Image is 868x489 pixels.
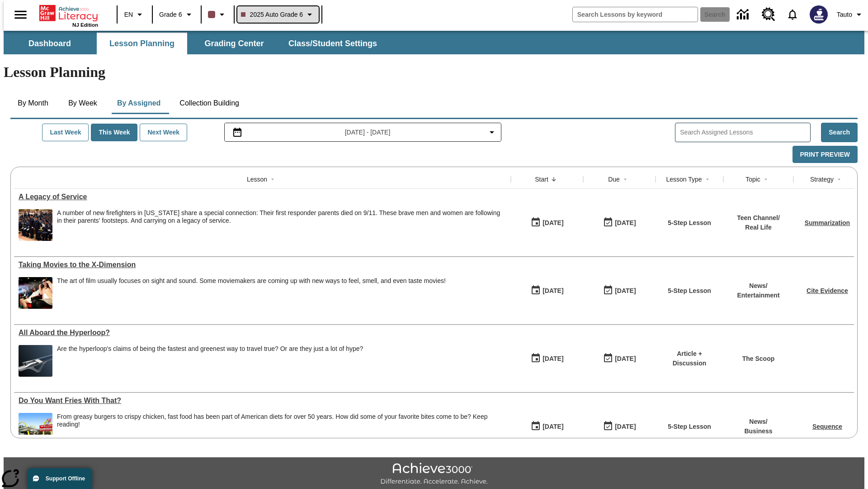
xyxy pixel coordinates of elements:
span: [DATE] - [DATE] [345,128,391,137]
a: A Legacy of Service, Lessons [19,193,506,201]
button: Sort [267,174,278,185]
button: 08/19/25: First time the lesson was available [528,214,566,231]
a: All Aboard the Hyperloop?, Lessons [19,329,506,337]
a: Taking Movies to the X-Dimension, Lessons [19,261,506,269]
button: Class: 2025 Auto Grade 6, Select your class [237,6,319,23]
span: 2025 Auto Grade 6 [241,10,303,19]
div: [DATE] [542,421,563,432]
p: 5-Step Lesson [668,422,711,431]
p: The Scoop [742,354,775,364]
div: Lesson [247,175,267,184]
button: 07/14/25: First time the lesson was available [528,418,566,435]
p: Real Life [737,223,780,232]
div: [DATE] [615,353,636,364]
input: search field [573,7,698,22]
div: Start [535,175,548,184]
button: Language: EN, Select a language [120,6,149,23]
img: A photograph of the graduation ceremony for the 2019 class of New York City Fire Department. Rebe... [19,209,52,241]
button: Sort [620,174,631,185]
div: [DATE] [615,285,636,297]
button: Grade: Grade 6, Select a grade [156,6,198,23]
input: Search Assigned Lessons [680,126,810,139]
div: Are the hyperloop's claims of being the fastest and greenest way to travel true? Or are they just... [57,345,363,353]
img: Panel in front of the seats sprays water mist to the happy audience at a 4DX-equipped theater. [19,277,52,309]
p: Business [744,427,772,436]
button: Sort [702,174,713,185]
button: Last Week [42,124,89,141]
p: News / [744,417,772,427]
div: A number of new firefighters in [US_STATE] share a special connection: Their first responder pare... [57,209,506,225]
div: Lesson Type [666,175,702,184]
button: This Week [91,124,137,141]
div: Taking Movies to the X-Dimension [19,261,506,269]
div: Due [608,175,620,184]
a: Data Center [731,2,756,27]
span: Tauto [837,10,852,19]
img: Avatar [810,5,828,24]
button: By Month [10,92,56,114]
a: Sequence [812,423,842,430]
button: By Assigned [110,92,168,114]
button: Sort [760,174,771,185]
h1: Lesson Planning [4,64,864,81]
button: By Week [60,92,105,114]
div: [DATE] [615,421,636,432]
button: Select a new avatar [804,3,833,26]
a: Summarization [805,219,850,226]
button: 08/18/25: First time the lesson was available [528,282,566,299]
div: SubNavbar [4,33,385,54]
img: Achieve3000 Differentiate Accelerate Achieve [380,463,488,486]
div: Are the hyperloop's claims of being the fastest and greenest way to travel true? Or are they just... [57,345,363,377]
button: 08/19/25: Last day the lesson can be accessed [600,214,639,231]
div: From greasy burgers to crispy chicken, fast food has been part of American diets for over 50 year... [57,413,506,428]
div: Home [39,3,98,28]
div: A Legacy of Service [19,193,506,201]
img: Artist rendering of Hyperloop TT vehicle entering a tunnel [19,345,52,377]
p: The art of film usually focuses on sight and sound. Some moviemakers are coming up with new ways ... [57,277,446,285]
button: Sort [834,174,844,185]
div: The art of film usually focuses on sight and sound. Some moviemakers are coming up with new ways ... [57,277,446,309]
span: NJ Edition [72,22,98,28]
span: Support Offline [46,475,85,482]
button: Dashboard [5,33,95,54]
button: 08/24/25: Last day the lesson can be accessed [600,282,639,299]
div: [DATE] [542,353,563,364]
div: From greasy burgers to crispy chicken, fast food has been part of American diets for over 50 year... [57,413,506,445]
span: EN [124,10,133,19]
a: Resource Center, Will open in new tab [756,2,781,27]
button: Collection Building [172,92,246,114]
p: 5-Step Lesson [668,286,711,296]
img: One of the first McDonald's stores, with the iconic red sign and golden arches. [19,413,52,445]
p: News / [737,281,779,291]
div: [DATE] [542,285,563,297]
p: Article + Discussion [660,349,719,368]
p: Entertainment [737,291,779,300]
button: Sort [548,174,559,185]
button: Class/Student Settings [281,33,384,54]
div: SubNavbar [4,31,864,54]
button: Grading Center [189,33,279,54]
div: All Aboard the Hyperloop? [19,329,506,337]
button: 07/20/26: Last day the lesson can be accessed [600,418,639,435]
button: 06/30/26: Last day the lesson can be accessed [600,350,639,367]
a: Home [39,4,98,22]
p: Teen Channel / [737,213,780,223]
button: Open side menu [7,1,34,28]
button: Print Preview [793,146,858,163]
span: Grade 6 [159,10,182,19]
button: Next Week [140,124,187,141]
div: Do You Want Fries With That? [19,397,506,405]
a: Cite Evidence [807,287,848,294]
div: [DATE] [542,217,563,229]
div: Topic [745,175,760,184]
button: 07/21/25: First time the lesson was available [528,350,566,367]
button: Class color is dark brown. Change class color [204,6,231,23]
button: Select the date range menu item [228,127,498,138]
button: Lesson Planning [97,33,187,54]
div: A number of new firefighters in New York share a special connection: Their first responder parent... [57,209,506,241]
div: [DATE] [615,217,636,229]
